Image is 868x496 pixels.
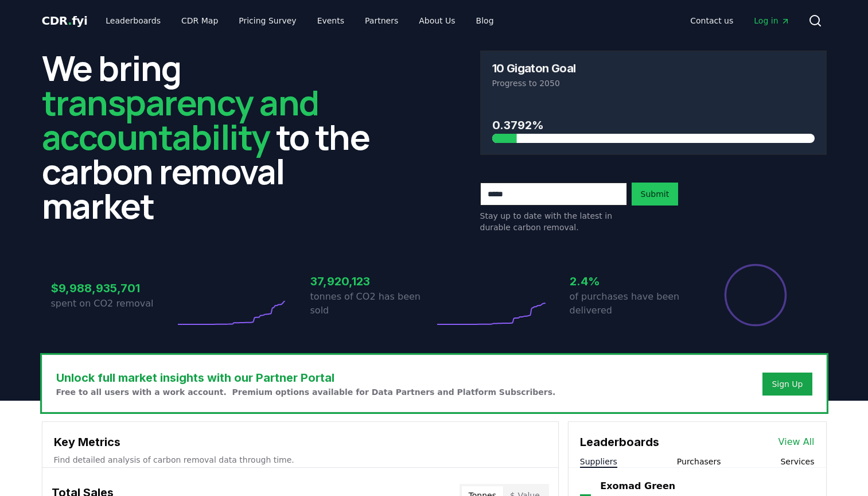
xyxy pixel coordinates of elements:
[677,456,721,467] button: Purchasers
[570,273,694,290] h3: 2.4%
[600,479,675,493] a: Exomad Green
[492,117,815,134] h3: 0.3792%
[754,15,789,26] span: Log in
[356,10,407,31] a: Partners
[172,10,227,31] a: CDR Map
[467,10,503,31] a: Blog
[42,51,388,223] h2: We bring to the carbon removal market
[229,10,305,31] a: Pricing Survey
[492,77,815,89] p: Progress to 2050
[780,456,814,467] button: Services
[42,13,88,29] a: CDR.fyi
[96,10,170,31] a: Leaderboards
[96,10,503,31] nav: Main
[492,63,576,74] h3: 10 Gigaton Goal
[54,433,547,451] h3: Key Metrics
[51,297,175,311] p: spent on CO2 removal
[580,433,659,451] h3: Leaderboards
[762,373,812,396] button: Sign Up
[480,210,627,233] p: Stay up to date with the latest in durable carbon removal.
[42,79,319,160] span: transparency and accountability
[745,10,799,31] a: Log in
[54,454,547,466] p: Find detailed analysis of carbon removal data through time.
[779,435,815,449] a: View All
[56,386,556,398] p: Free to all users with a work account. Premium options available for Data Partners and Platform S...
[51,280,175,297] h3: $9,988,935,701
[42,14,88,28] span: CDR fyi
[308,10,353,31] a: Events
[772,378,803,390] a: Sign Up
[410,10,464,31] a: About Us
[68,14,72,28] span: .
[570,290,694,317] p: of purchases have been delivered
[580,456,617,467] button: Suppliers
[723,263,788,327] div: Percentage of sales delivered
[632,183,679,206] button: Submit
[681,10,742,31] a: Contact us
[310,290,434,317] p: tonnes of CO2 has been sold
[56,369,556,386] h3: Unlock full market insights with our Partner Portal
[310,273,434,290] h3: 37,920,123
[681,10,799,31] nav: Main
